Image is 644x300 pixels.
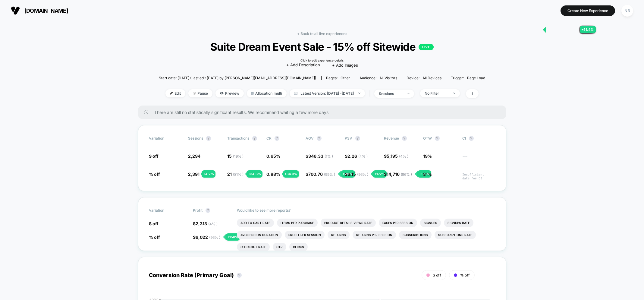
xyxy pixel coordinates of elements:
button: ? [317,136,322,141]
span: 2.26 [347,153,368,159]
span: ( 4 % ) [358,154,368,159]
div: + 34.3 % [247,170,262,178]
img: calendar [294,92,297,95]
span: ( 99 % ) [324,172,335,177]
img: end [193,92,196,95]
button: ? [355,136,360,141]
button: NB [620,5,635,17]
span: --- [462,154,495,159]
span: 6.15 [347,172,368,177]
div: + 34.3 % [283,170,299,178]
span: Transactions [227,136,249,141]
div: + 4.2 % [202,170,215,178]
span: There are still no statistically significant results. We recommend waiting a few more days [154,110,494,115]
button: [DOMAIN_NAME] [9,6,70,15]
span: $ [306,153,333,159]
span: Start date: [DATE] (Last edit [DATE] by [PERSON_NAME][EMAIL_ADDRESS][DOMAIN_NAME]) [159,76,316,80]
span: 14,716 [387,172,412,177]
span: Allocation: multi [247,89,287,97]
button: ? [237,273,242,278]
span: other [341,76,350,80]
div: Audience: [360,76,397,80]
span: ( 96 % ) [209,235,220,240]
span: 346.33 [308,153,333,159]
span: $ off [433,273,441,277]
span: | [368,89,374,98]
span: Latest Version: [DATE] - [DATE] [290,89,365,97]
span: 6,022 [196,235,220,240]
li: Returns Per Session [353,231,396,239]
li: Signups Rate [444,219,473,227]
div: + 102 % [341,170,355,178]
span: $ [306,172,335,177]
span: 21 [227,172,243,177]
span: ( 4 % ) [208,222,218,226]
span: ( 96 % ) [401,172,412,177]
span: Insufficient data for CI [462,172,495,180]
button: ? [435,136,440,141]
button: ? [252,136,257,141]
span: Suite Dream Event Sale - 15% off Sitewide [175,40,469,53]
span: 0.65 % [266,153,280,159]
img: rebalance [251,92,254,95]
span: $ [384,153,408,159]
span: CR [266,136,272,141]
span: All Visitors [379,76,397,80]
li: Checkout Rate [237,243,270,251]
span: $ [345,172,368,177]
div: sessions [379,91,403,96]
li: Avg Session Duration [237,231,282,239]
li: Product Details Views Rate [321,219,376,227]
li: Returns [328,231,350,239]
span: 15 [227,153,243,159]
img: Visually logo [11,6,20,15]
button: ? [469,136,474,141]
span: ( 19 % ) [233,154,243,159]
img: end [358,93,360,94]
button: ? [275,136,279,141]
span: Pause [188,89,212,97]
div: + 172 % [373,170,387,178]
span: Page Load [467,76,485,80]
img: end [453,93,455,94]
span: $ off [149,153,159,159]
img: edit [170,92,173,95]
span: 19% [423,153,432,159]
li: Add To Cart Rate [237,219,274,227]
li: Pages Per Session [379,219,417,227]
span: [DOMAIN_NAME] [24,8,68,14]
span: 2,391 [188,172,199,177]
div: + 150 % [226,233,240,241]
span: Device: [402,76,446,80]
span: ( 1 % ) [325,154,333,159]
span: Variation [149,208,182,213]
span: OTW [423,136,456,141]
span: Variation [149,136,182,141]
li: Subscriptions [399,231,432,239]
span: Profit [193,208,203,213]
button: ? [206,208,210,213]
span: % off [149,172,160,177]
div: Pages: [326,76,350,80]
li: Profit Per Session [285,231,325,239]
div: No Filter [425,91,449,96]
span: all devices [423,76,441,80]
div: NB [621,5,633,17]
button: ? [206,136,211,141]
span: $ [193,221,218,226]
span: Sessions [188,136,203,141]
span: CI [462,136,495,141]
li: Items Per Purchase [277,219,318,227]
span: % off [460,273,470,277]
span: 2,313 [196,221,218,226]
span: 5,195 [387,153,408,159]
span: $ [345,153,368,159]
div: + 172 % [417,170,431,178]
li: Clicks [289,243,308,251]
li: Subscriptions Rate [435,231,476,239]
button: ? [402,136,407,141]
span: $ off [149,221,159,226]
span: 700.76 [308,172,335,177]
span: % off [149,235,160,240]
li: Ctr [273,243,286,251]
